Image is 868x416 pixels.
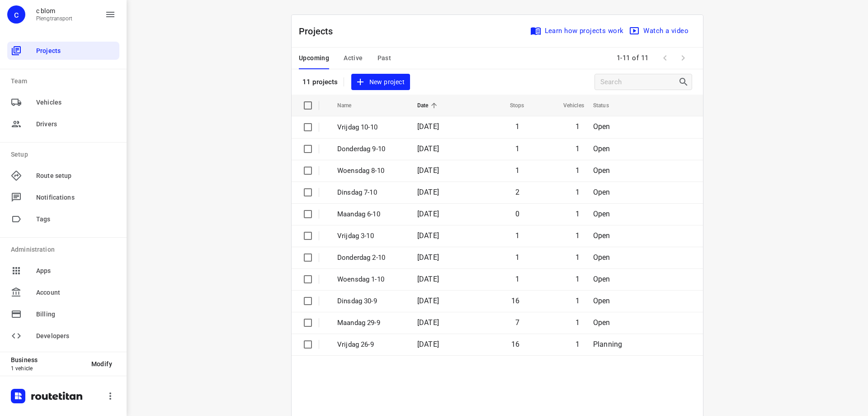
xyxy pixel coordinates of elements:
span: Stops [498,100,524,111]
span: 1 [515,231,519,240]
span: Drivers [36,120,116,129]
span: Notifications [36,193,116,202]
span: 1 [576,188,580,196]
span: [DATE] [417,188,439,196]
div: Developers [7,327,119,345]
span: 7 [515,318,519,327]
span: Vehicles [552,100,584,111]
span: [DATE] [417,210,439,218]
div: Account [7,283,119,301]
p: Business [11,356,84,363]
p: Plengtransport [36,15,73,22]
span: [DATE] [417,253,439,262]
span: Route setup [36,171,116,181]
span: 1 [576,253,580,262]
span: [DATE] [417,231,439,240]
span: Planning [593,340,622,349]
span: [DATE] [417,340,439,349]
span: [DATE] [417,122,439,131]
span: Modify [91,360,112,368]
span: 1 [515,122,519,131]
p: Maandag 6-10 [337,209,404,220]
div: Tags [7,210,119,228]
span: Tags [36,215,116,224]
div: Route setup [7,167,119,185]
span: 1 [576,318,580,327]
p: Setup [11,150,119,159]
div: Search [678,77,692,87]
div: Apps [7,262,119,280]
span: Previous Page [656,49,674,67]
p: Donderdag 2-10 [337,253,404,263]
p: c blom [36,7,73,14]
button: Modify [84,356,119,372]
span: Status [593,100,621,111]
p: Donderdag 9-10 [337,144,404,154]
span: 1 [515,253,519,262]
p: Woensdag 1-10 [337,274,404,285]
p: Vrijdag 10-10 [337,122,404,133]
span: 1 [576,122,580,131]
span: [DATE] [417,166,439,175]
p: Administration [11,245,119,254]
span: 1 [576,144,580,153]
span: Open [593,122,610,131]
p: Projects [299,24,340,38]
span: Name [337,100,363,111]
span: [DATE] [417,275,439,283]
div: Notifications [7,188,119,206]
span: Open [593,210,610,218]
span: 1 [576,210,580,218]
span: 16 [511,340,519,349]
span: Open [593,318,610,327]
div: c [7,5,25,24]
span: Open [593,231,610,240]
div: Vehicles [7,93,119,111]
span: 1 [515,275,519,283]
span: 1 [515,144,519,153]
span: Open [593,296,610,305]
span: Upcoming [299,53,329,64]
span: Next Page [674,49,692,67]
span: [DATE] [417,144,439,153]
p: Woensdag 8-10 [337,166,404,176]
span: Open [593,275,610,283]
p: Vrijdag 3-10 [337,231,404,241]
span: 1 [515,166,519,175]
span: Apps [36,266,116,276]
span: Open [593,144,610,153]
span: 1 [576,296,580,305]
span: 16 [511,296,519,305]
span: Billing [36,310,116,319]
span: Past [377,53,392,64]
p: Dinsdag 7-10 [337,187,404,198]
span: Date [417,100,440,111]
span: Open [593,166,610,175]
p: Maandag 29-9 [337,318,404,328]
span: Account [36,288,116,297]
input: Search projects [600,75,678,89]
button: New project [351,74,410,91]
span: Developers [36,331,116,341]
span: 1 [576,166,580,175]
p: 11 projects [302,78,338,86]
span: 1 [576,231,580,240]
div: Projects [7,42,119,60]
span: 1 [576,340,580,349]
p: 1 vehicle [11,365,84,372]
div: Drivers [7,115,119,133]
div: Billing [7,305,119,323]
span: Open [593,253,610,262]
span: 1-11 of 11 [613,48,652,68]
span: Open [593,188,610,196]
span: [DATE] [417,318,439,327]
span: 2 [515,188,519,196]
span: [DATE] [417,296,439,305]
p: Vrijdag 26-9 [337,339,404,350]
span: 1 [576,275,580,283]
span: Active [344,53,363,64]
span: New project [357,77,405,88]
p: Team [11,77,119,86]
p: Dinsdag 30-9 [337,296,404,306]
span: Projects [36,46,116,56]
